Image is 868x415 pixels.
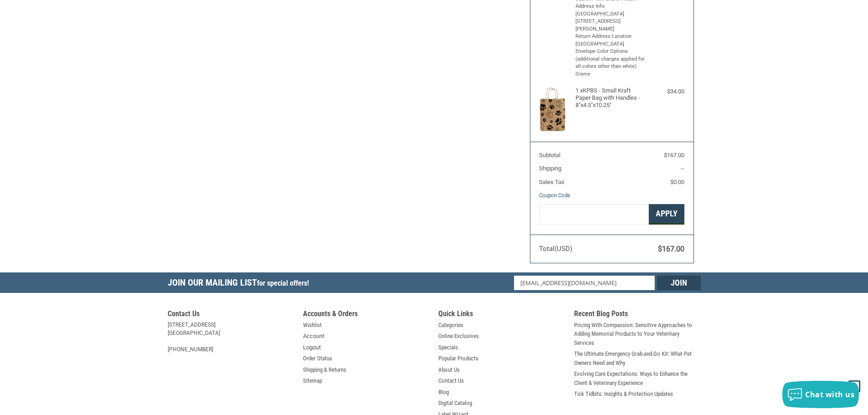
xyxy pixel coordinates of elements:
[575,87,646,109] h4: 1 x KPBS - Small Kraft Paper Bag with Handles - 8"x4.5"x10.25"
[438,321,463,330] a: Categories
[539,245,572,253] span: Total (USD)
[438,332,479,341] a: Online Exclusives
[681,165,684,172] span: --
[574,349,701,367] a: The Ultimate Emergency Grab-and-Go Kit: What Pet Owners Need and Why
[575,33,646,48] li: Return Address Location [GEOGRAPHIC_DATA]
[438,343,458,352] a: Specials
[168,321,294,354] address: [STREET_ADDRESS] [GEOGRAPHIC_DATA] [PHONE_NUMBER]
[670,179,684,185] span: $0.00
[257,279,309,287] span: for special offers!
[303,343,321,352] a: Logout
[805,389,854,400] span: Chat with us
[539,152,560,159] span: Subtotal
[539,179,564,185] span: Sales Tax
[649,204,684,225] button: Apply
[303,376,322,385] a: Sitemap
[438,399,472,408] a: Digital Catalog
[664,152,684,159] span: $167.00
[575,48,646,78] li: Envelope Color Options (additional charges applied for all colors other than white) Creme
[539,192,570,199] a: Coupon Code
[438,376,464,385] a: Contact Us
[539,165,561,172] span: Shipping
[539,204,649,225] input: Gift Certificate or Coupon Code
[303,309,430,321] h5: Accounts & Orders
[438,309,565,321] h5: Quick Links
[303,365,346,374] a: Shipping & Returns
[574,389,673,399] a: Tick Tidbits: Insights & Protection Updates
[574,369,701,387] a: Evolving Care Expectations: Ways to Enhance the Client & Veterinary Experience
[658,245,684,253] span: $167.00
[303,321,322,330] a: Wishlist
[303,332,324,341] a: Account
[574,321,701,348] a: Pricing With Compassion: Sensitive Approaches to Adding Memorial Products to Your Veterinary Serv...
[514,276,655,290] input: Email
[438,354,478,363] a: Popular Products
[648,87,684,96] div: $34.00
[168,309,294,321] h5: Contact Us
[574,309,701,321] h5: Recent Blog Posts
[657,276,701,290] input: Join
[438,388,449,397] a: Blog
[782,381,859,408] button: Chat with us
[438,365,460,374] a: About Us
[168,272,313,296] h5: Join Our Mailing List
[303,354,332,363] a: Order Status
